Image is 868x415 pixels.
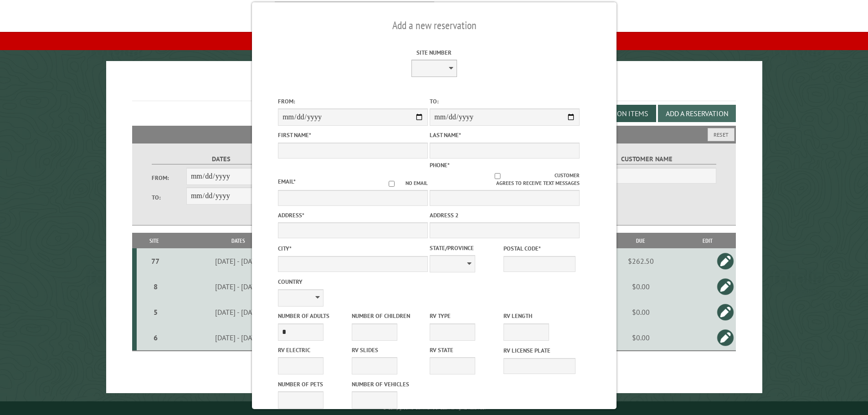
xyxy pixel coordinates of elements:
[430,211,580,220] label: Address 2
[278,277,428,286] label: Country
[278,211,428,220] label: Address
[174,307,303,317] div: [DATE] - [DATE]
[140,282,171,291] div: 8
[503,244,575,253] label: Postal Code
[140,307,171,317] div: 5
[140,256,171,266] div: 77
[578,105,656,122] button: Edit Add-on Items
[152,193,186,202] label: To:
[359,48,509,57] label: Site Number
[352,312,424,320] label: Number of Children
[132,76,736,101] h1: Reservations
[440,173,555,179] input: Customer agrees to receive text messages
[602,325,679,351] td: $0.00
[430,97,580,106] label: To:
[172,233,304,249] th: Dates
[278,178,296,185] label: Email
[278,380,350,389] label: Number of Pets
[352,346,424,354] label: RV Slides
[378,181,406,187] input: No email
[577,154,716,164] label: Customer Name
[278,97,428,106] label: From:
[503,312,575,320] label: RV Length
[658,105,736,122] button: Add a Reservation
[378,179,428,187] label: No email
[278,312,350,320] label: Number of Adults
[430,346,502,354] label: RV State
[174,256,303,266] div: [DATE] - [DATE]
[383,405,486,411] small: © Campground Commander LLC. All rights reserved.
[708,128,734,141] button: Reset
[278,17,591,34] h2: Add a new reservation
[137,233,172,249] th: Site
[602,274,679,299] td: $0.00
[174,333,303,342] div: [DATE] - [DATE]
[132,126,736,143] h2: Filters
[430,244,502,252] label: State/Province
[602,233,679,249] th: Due
[278,346,350,354] label: RV Electric
[430,172,580,187] label: Customer agrees to receive text messages
[503,346,575,355] label: RV License Plate
[278,131,428,139] label: First Name
[140,333,171,342] div: 6
[430,312,502,320] label: RV Type
[679,233,736,249] th: Edit
[602,299,679,325] td: $0.00
[152,154,291,164] label: Dates
[174,282,303,291] div: [DATE] - [DATE]
[278,244,428,253] label: City
[352,380,424,389] label: Number of Vehicles
[430,161,450,169] label: Phone
[152,174,186,182] label: From:
[602,248,679,274] td: $262.50
[430,131,580,139] label: Last Name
